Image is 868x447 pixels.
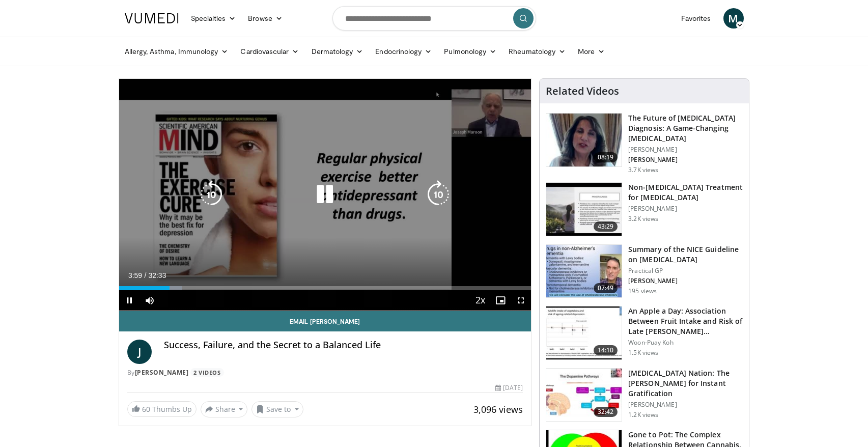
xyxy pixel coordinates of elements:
[190,368,224,377] a: 2 Videos
[546,369,622,422] img: 8c144ef5-ad01-46b8-bbf2-304ffe1f6934.150x105_q85_crop-smart_upscale.jpg
[594,345,618,355] span: 14:10
[628,401,743,409] p: [PERSON_NAME]
[119,290,139,311] button: Pause
[546,306,743,360] a: 14:10 An Apple a Day: Association Between Fruit Intake and Risk of Late [PERSON_NAME]… Woon-Puay ...
[148,271,166,280] span: 32:33
[546,244,743,298] a: 07:49 Summary of the NICE Guideline on [MEDICAL_DATA] Practical GP [PERSON_NAME] 195 views
[369,41,438,62] a: Endocrinology
[125,13,179,23] img: VuMedi Logo
[628,339,743,347] p: Woon-Puay Koh
[628,368,743,399] h3: [MEDICAL_DATA] Nation: The [PERSON_NAME] for Instant Gratification
[594,152,618,162] span: 08:19
[546,306,622,359] img: 0fb96a29-ee07-42a6-afe7-0422f9702c53.150x105_q85_crop-smart_upscale.jpg
[490,290,511,311] button: Enable picture-in-picture mode
[594,283,618,293] span: 07:49
[628,244,743,265] h3: Summary of the NICE Guideline on [MEDICAL_DATA]
[628,205,743,213] p: [PERSON_NAME]
[628,267,743,275] p: Practical GP
[332,6,536,31] input: Search topics, interventions
[628,113,743,144] h3: The Future of [MEDICAL_DATA] Diagnosis: A Game-Changing [MEDICAL_DATA]
[628,182,743,203] h3: Non-[MEDICAL_DATA] Treatment for [MEDICAL_DATA]
[128,271,142,280] span: 3:59
[164,340,523,351] h4: Success, Failure, and the Secret to a Balanced Life
[594,407,618,417] span: 32:42
[628,156,743,164] p: [PERSON_NAME]
[127,401,197,417] a: 60 Thumbs Up
[142,404,150,414] span: 60
[502,41,572,62] a: Rheumatology
[546,368,743,422] a: 32:42 [MEDICAL_DATA] Nation: The [PERSON_NAME] for Instant Gratification [PERSON_NAME] 1.2K views
[546,182,743,236] a: 43:29 Non-[MEDICAL_DATA] Treatment for [MEDICAL_DATA] [PERSON_NAME] 3.2K views
[251,401,303,417] button: Save to
[546,245,622,298] img: 8e949c61-8397-4eef-823a-95680e5d1ed1.150x105_q85_crop-smart_upscale.jpg
[119,41,235,62] a: Allergy, Asthma, Immunology
[628,411,658,419] p: 1.2K views
[594,221,618,232] span: 43:29
[546,85,619,97] h4: Related Videos
[242,8,289,29] a: Browse
[628,166,658,174] p: 3.7K views
[675,8,717,29] a: Favorites
[546,183,622,236] img: eb9441ca-a77b-433d-ba99-36af7bbe84ad.150x105_q85_crop-smart_upscale.jpg
[119,311,531,331] a: Email [PERSON_NAME]
[628,215,658,223] p: 3.2K views
[628,277,743,285] p: [PERSON_NAME]
[127,368,523,377] div: By
[473,403,523,415] span: 3,096 views
[234,41,305,62] a: Cardiovascular
[119,79,531,311] video-js: Video Player
[305,41,370,62] a: Dermatology
[119,286,531,290] div: Progress Bar
[628,146,743,154] p: [PERSON_NAME]
[511,290,531,311] button: Fullscreen
[495,383,523,393] div: [DATE]
[723,8,744,29] a: M
[185,8,242,29] a: Specialties
[201,401,248,417] button: Share
[628,349,658,357] p: 1.5K views
[135,368,189,377] a: [PERSON_NAME]
[628,287,657,295] p: 195 views
[438,41,502,62] a: Pulmonology
[628,306,743,337] h3: An Apple a Day: Association Between Fruit Intake and Risk of Late [PERSON_NAME]…
[546,114,622,166] img: 5773f076-af47-4b25-9313-17a31d41bb95.150x105_q85_crop-smart_upscale.jpg
[572,41,611,62] a: More
[127,340,152,364] a: J
[145,271,147,280] span: /
[139,290,160,311] button: Mute
[470,290,490,311] button: Playback Rate
[546,113,743,174] a: 08:19 The Future of [MEDICAL_DATA] Diagnosis: A Game-Changing [MEDICAL_DATA] [PERSON_NAME] [PERSO...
